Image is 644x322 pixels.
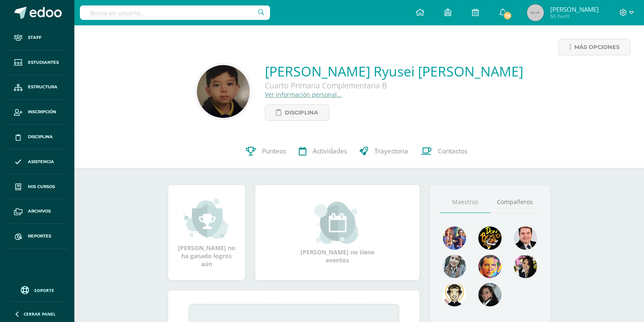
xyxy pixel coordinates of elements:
span: Archivos [28,208,51,215]
a: Actividades [292,134,353,168]
a: Disciplina [265,104,329,121]
span: Cerrar panel [24,311,56,317]
img: event_small.png [314,202,360,244]
span: Disciplina [285,105,318,120]
a: Contactos [415,134,474,168]
img: 29fc2a48271e3f3676cb2cb292ff2552.png [478,226,502,250]
span: Asistencia [28,158,54,165]
img: ddcb7e3f3dd5693f9a3e043a79a89297.png [514,255,537,278]
a: [PERSON_NAME] Ryusei [PERSON_NAME] [265,62,523,80]
span: 19 [503,11,512,20]
span: Trayectoria [374,147,408,156]
a: Punteos [240,134,292,168]
a: Reportes [7,224,68,249]
span: Reportes [28,233,51,240]
a: Estructura [7,75,68,100]
span: Contactos [438,147,467,156]
span: Mi Perfil [550,13,599,20]
span: Actividades [313,147,347,156]
span: Mis cursos [28,183,55,190]
span: Estudiantes [28,59,59,66]
span: Disciplina [28,134,53,140]
span: Staff [28,34,41,41]
span: Soporte [34,287,54,293]
a: Staff [7,25,68,50]
img: feaf6dd5a89a345a42eb8751830f4345.png [197,65,250,118]
input: Busca un usuario... [80,5,270,20]
img: 45x45 [527,4,544,21]
a: Ver información personal... [265,90,342,98]
a: Mis cursos [7,175,68,199]
div: Cuarto Primaria Complementaria B [265,80,518,90]
span: Estructura [28,84,57,90]
span: Inscripción [28,109,56,115]
a: Archivos [7,199,68,224]
img: 6dd7792c7e46e34e896b3f92f39c73ee.png [443,283,466,306]
div: [PERSON_NAME] no tiene eventos [295,202,379,264]
a: Compañeros [490,191,540,213]
a: Soporte [10,284,64,295]
a: Estudiantes [7,50,68,75]
a: Asistencia [7,150,68,175]
img: 88256b496371d55dc06d1c3f8a5004f4.png [443,226,466,250]
span: [PERSON_NAME] [550,5,599,14]
a: Disciplina [7,125,68,150]
a: Más opciones [558,39,630,55]
span: Más opciones [574,39,619,55]
a: Maestros [440,191,490,213]
span: Punteos [262,147,286,156]
img: achievement_small.png [183,197,229,240]
img: 79570d67cb4e5015f1d97fde0ec62c05.png [514,226,537,250]
div: [PERSON_NAME] no ha ganado logros aún [177,197,237,268]
img: 6377130e5e35d8d0020f001f75faf696.png [478,283,502,306]
img: 2f956a6dd2c7db1a1667ddb66e3307b6.png [478,255,502,278]
a: Trayectoria [353,134,415,168]
a: Inscripción [7,100,68,125]
img: 45bd7986b8947ad7e5894cbc9b781108.png [443,255,466,278]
